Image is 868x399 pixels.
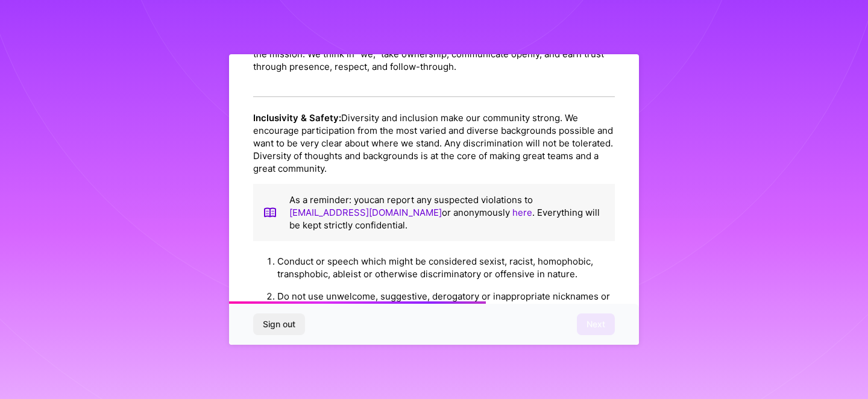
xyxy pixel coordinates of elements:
p: We’re not vendors or contractors—we’re trusted teammates with a shared stake in the mission. We t... [253,35,615,73]
a: here [512,207,532,218]
strong: Inclusivity & Safety: [253,112,341,124]
a: [EMAIL_ADDRESS][DOMAIN_NAME] [289,207,442,218]
span: Sign out [263,318,295,330]
p: As a reminder: you can report any suspected violations to or anonymously . Everything will be kep... [289,193,605,231]
img: book icon [263,193,277,231]
li: Conduct or speech which might be considered sexist, racist, homophobic, transphobic, ableist or o... [277,250,615,285]
button: Sign out [253,313,305,335]
p: Diversity and inclusion make our community strong. We encourage participation from the most varie... [253,112,615,175]
li: Do not use unwelcome, suggestive, derogatory or inappropriate nicknames or terms. [277,285,615,320]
